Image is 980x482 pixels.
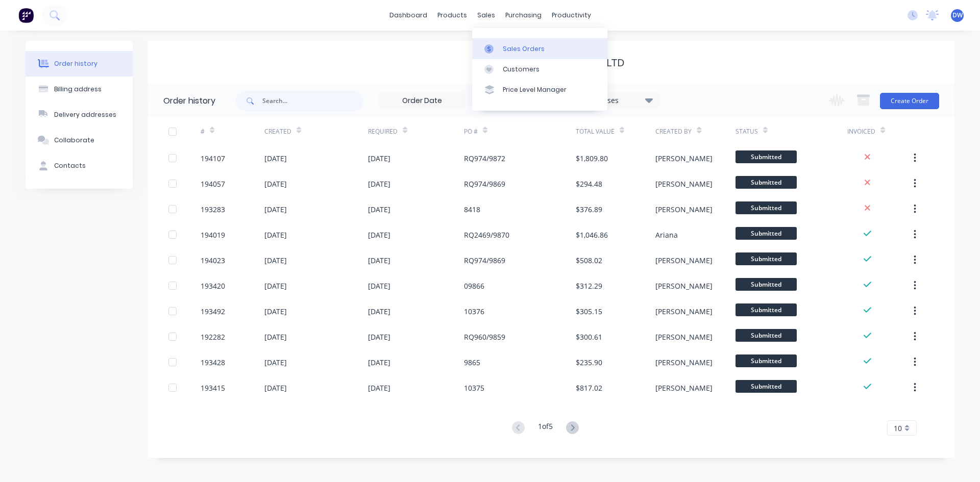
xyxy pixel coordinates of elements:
[576,204,602,215] div: $376.89
[464,179,505,189] div: RQ974/9869
[201,204,225,215] div: 193283
[264,383,287,393] div: [DATE]
[655,230,678,240] div: Ariana
[201,383,225,393] div: 193415
[736,127,758,136] div: Status
[201,281,225,291] div: 193420
[368,117,464,145] div: Required
[464,306,484,317] div: 10376
[655,357,713,368] div: [PERSON_NAME]
[736,150,797,163] span: Submitted
[736,201,797,214] span: Submitted
[54,110,116,119] div: Delivery addresses
[576,281,602,291] div: $312.29
[201,179,225,189] div: 194057
[736,252,797,265] span: Submitted
[368,179,390,189] div: [DATE]
[201,127,205,136] div: #
[736,329,797,342] span: Submitted
[472,59,607,80] a: Customers
[264,281,287,291] div: [DATE]
[736,227,797,240] span: Submitted
[655,153,713,164] div: [PERSON_NAME]
[547,8,596,23] div: productivity
[379,93,465,109] input: Order Date
[368,281,390,291] div: [DATE]
[201,332,225,342] div: 192282
[163,95,215,107] div: Order history
[655,383,713,393] div: [PERSON_NAME]
[368,332,390,342] div: [DATE]
[472,38,607,59] a: Sales Orders
[54,85,102,94] div: Billing address
[464,357,480,368] div: 9865
[576,383,602,393] div: $817.02
[464,281,484,291] div: 09866
[264,204,287,215] div: [DATE]
[54,59,97,68] div: Order history
[264,179,287,189] div: [DATE]
[503,65,540,74] div: Customers
[655,127,692,136] div: Created By
[464,204,480,215] div: 8418
[655,179,713,189] div: [PERSON_NAME]
[464,230,509,240] div: RQ2469/9870
[26,51,133,77] button: Order history
[264,127,291,136] div: Created
[18,8,34,23] img: Factory
[368,230,390,240] div: [DATE]
[847,127,875,136] div: Invoiced
[26,77,133,102] button: Billing address
[576,255,602,266] div: $508.02
[264,255,287,266] div: [DATE]
[655,255,713,266] div: [PERSON_NAME]
[368,127,398,136] div: Required
[54,161,86,170] div: Contacts
[464,153,505,164] div: RQ974/9872
[384,8,432,23] a: dashboard
[264,357,287,368] div: [DATE]
[26,102,133,128] button: Delivery addresses
[576,117,655,145] div: Total Value
[464,117,576,145] div: PO #
[264,332,287,342] div: [DATE]
[201,306,225,317] div: 193492
[576,332,602,342] div: $300.61
[264,117,368,145] div: Created
[894,423,902,434] span: 10
[503,44,545,54] div: Sales Orders
[655,281,713,291] div: [PERSON_NAME]
[573,95,659,106] div: 11 Statuses
[736,303,797,316] span: Submitted
[655,117,735,145] div: Created By
[262,91,363,111] input: Search...
[368,204,390,215] div: [DATE]
[655,306,713,317] div: [PERSON_NAME]
[264,153,287,164] div: [DATE]
[264,230,287,240] div: [DATE]
[368,357,390,368] div: [DATE]
[736,176,797,189] span: Submitted
[503,85,567,94] div: Price Level Manager
[500,8,547,23] div: purchasing
[264,306,287,317] div: [DATE]
[464,332,505,342] div: RQ960/9859
[736,354,797,367] span: Submitted
[201,255,225,266] div: 194023
[201,230,225,240] div: 194019
[201,153,225,164] div: 194107
[368,383,390,393] div: [DATE]
[655,332,713,342] div: [PERSON_NAME]
[576,179,602,189] div: $294.48
[736,117,847,145] div: Status
[368,153,390,164] div: [DATE]
[472,80,607,100] a: Price Level Manager
[26,153,133,179] button: Contacts
[464,255,505,266] div: RQ974/9869
[655,204,713,215] div: [PERSON_NAME]
[464,383,484,393] div: 10375
[576,230,608,240] div: $1,046.86
[201,117,264,145] div: #
[576,306,602,317] div: $305.15
[54,136,94,145] div: Collaborate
